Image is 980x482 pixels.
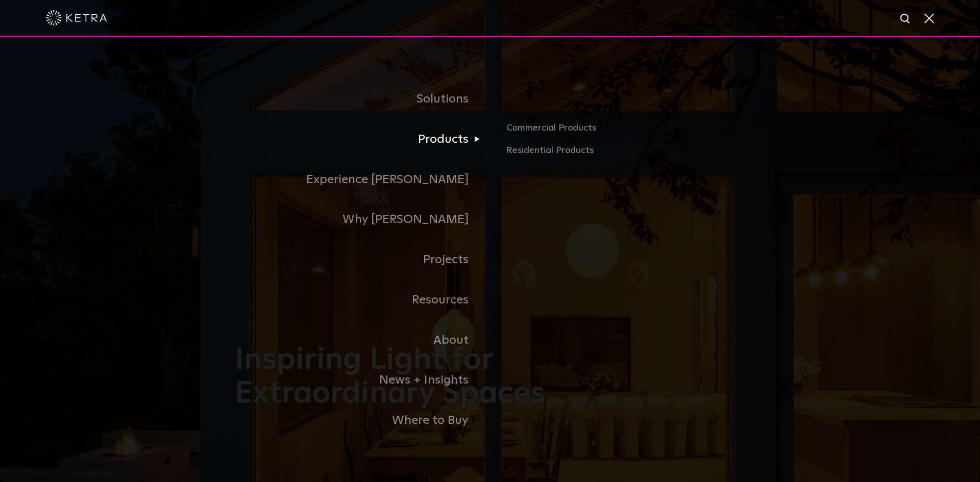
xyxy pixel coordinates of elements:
[235,79,490,119] a: Solutions
[235,160,490,200] a: Experience [PERSON_NAME]
[506,121,745,143] a: Commercial Products
[235,360,490,400] a: News + Insights
[235,280,490,320] a: Resources
[235,79,745,441] div: Navigation Menu
[235,199,490,240] a: Why [PERSON_NAME]
[235,240,490,280] a: Projects
[899,13,912,26] img: search icon
[46,10,107,26] img: ketra-logo-2019-white
[235,320,490,361] a: About
[235,400,490,441] a: Where to Buy
[506,143,745,158] a: Residential Products
[235,119,490,160] a: Products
